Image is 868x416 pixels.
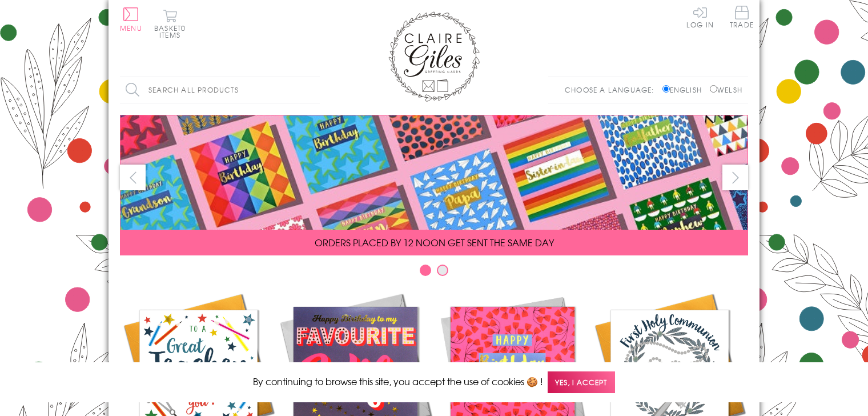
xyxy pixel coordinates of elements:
[548,371,615,394] span: Yes, I accept
[159,23,186,40] span: 0 items
[388,11,480,102] img: Claire Giles Greetings Cards
[315,235,554,249] span: ORDERS PLACED BY 12 NOON GET SENT THE SAME DAY
[420,265,431,276] button: Carousel Page 1 (Current Slide)
[710,85,742,95] label: Welsh
[120,264,748,282] div: Carousel Pagination
[662,85,670,93] input: English
[722,165,748,190] button: next
[730,6,754,30] a: Trade
[308,77,320,103] input: Search
[120,7,142,31] button: Menu
[154,9,186,38] button: Basket0 items
[710,85,717,93] input: Welsh
[662,85,708,95] label: English
[565,85,660,95] p: Choose a language:
[120,165,146,190] button: prev
[120,77,320,103] input: Search all products
[437,265,448,276] button: Carousel Page 2
[686,6,714,28] a: Log In
[730,6,754,28] span: Trade
[120,23,142,33] span: Menu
